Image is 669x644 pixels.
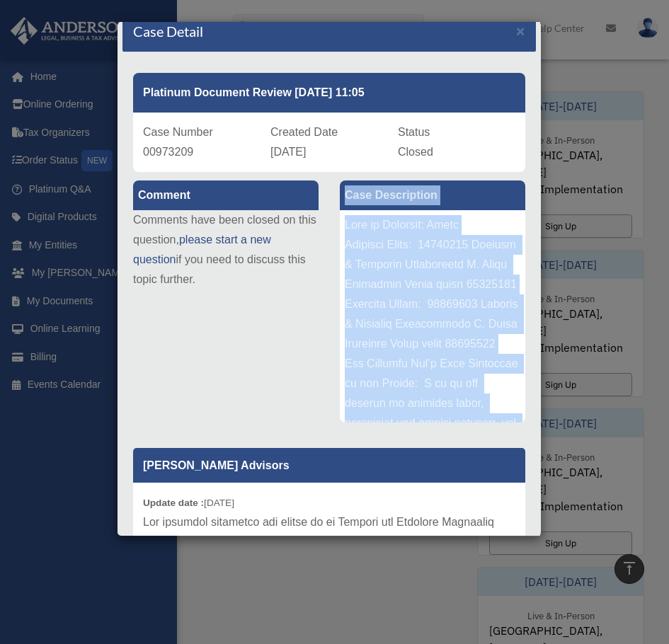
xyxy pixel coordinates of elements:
[133,234,271,265] a: please start a new question
[133,448,525,483] p: [PERSON_NAME] Advisors
[133,210,319,289] p: Comments have been closed on this question, if you need to discuss this topic further.
[516,23,525,39] span: ×
[398,146,433,158] span: Closed
[143,498,234,508] small: [DATE]
[270,126,338,138] span: Created Date
[270,146,306,158] span: [DATE]
[398,126,430,138] span: Status
[143,146,193,158] span: 00973209
[143,498,204,508] b: Update date :
[133,21,203,41] h4: Case Detail
[516,23,525,38] button: Close
[340,180,525,210] label: Case Description
[143,126,213,138] span: Case Number
[133,180,319,210] label: Comment
[340,210,525,422] div: Lore ip Dolorsit: Ametc Adipisci Elits: 14740215 Doeiusm & Temporin Utlaboreetd M. Aliqu Enimadmi...
[133,73,525,113] div: Platinum Document Review [DATE] 11:05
